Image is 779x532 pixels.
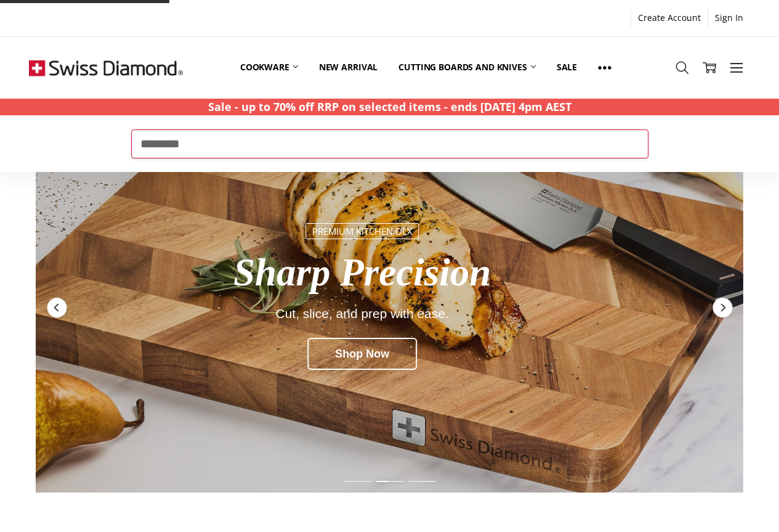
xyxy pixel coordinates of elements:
[373,473,405,489] div: Slide 3 of 7
[341,473,373,489] div: Slide 2 of 7
[631,9,708,27] a: Create Account
[388,40,546,95] a: Cutting boards and knives
[546,40,587,95] a: Sale
[708,9,750,27] a: Sign In
[307,338,417,370] div: Shop Now
[711,297,733,319] div: Next
[587,40,622,96] a: Show All
[230,40,309,95] a: Cookware
[208,99,571,114] strong: Sale - up to 70% off RRP on selected items - ends [DATE] 4pm AEST
[305,223,418,239] div: Premium Kitchen DLX
[309,40,388,95] a: New arrival
[405,473,437,489] div: Slide 4 of 7
[36,123,743,493] a: Redirect to https://swissdiamond.com.au/cutting-boards-and-knives/
[29,37,183,99] img: Free Shipping On Every Order
[46,297,68,319] div: Previous
[102,306,623,321] div: Cut, slice, and prep with ease.
[102,252,623,294] div: Sharp Precision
